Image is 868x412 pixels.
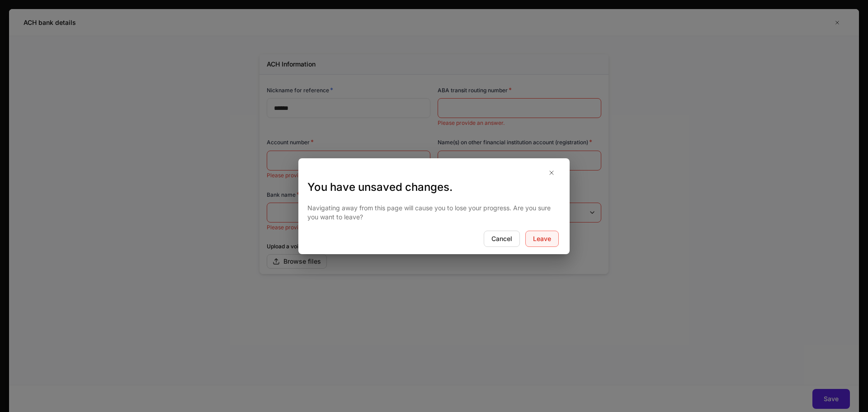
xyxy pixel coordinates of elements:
[484,231,520,247] button: Cancel
[307,204,561,222] p: Navigating away from this page will cause you to lose your progress. Are you sure you want to leave?
[525,231,559,247] button: Leave
[307,180,561,194] h3: You have unsaved changes.
[491,234,512,243] div: Cancel
[533,234,551,243] div: Leave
